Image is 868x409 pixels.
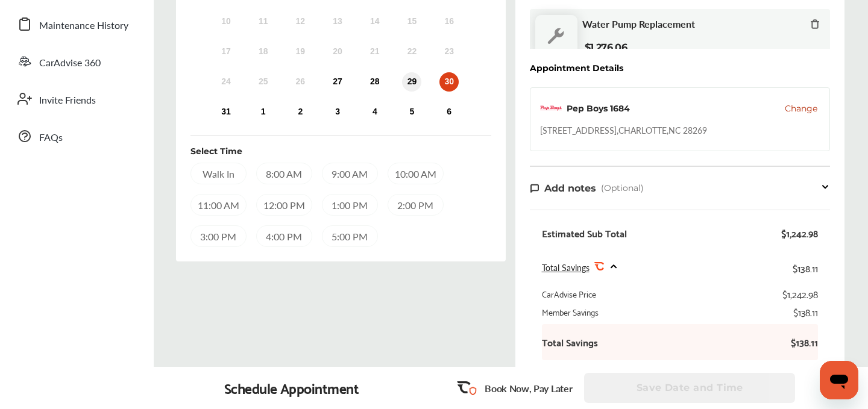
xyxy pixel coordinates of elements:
[39,93,96,108] span: Invite Friends
[530,63,623,73] div: Appointment Details
[365,72,385,92] div: Choose Thursday, August 28th, 2025
[365,12,385,31] div: Not available Thursday, August 14th, 2025
[11,120,142,152] a: FAQs
[542,306,599,318] div: Member Savings
[530,183,539,193] img: note-icon.db9493fa.svg
[601,183,644,193] span: (Optional)
[328,42,347,61] div: Not available Wednesday, August 20th, 2025
[439,42,459,61] div: Not available Saturday, August 23rd, 2025
[540,98,562,119] img: logo-pepboys.png
[820,361,858,399] iframe: Button to launch messaging window
[439,102,459,122] div: Choose Saturday, September 6th, 2025
[328,12,347,31] div: Not available Wednesday, August 13th, 2025
[388,163,444,184] div: 10:00 AM
[793,306,818,318] div: $138.11
[585,42,627,53] b: $1,276.06
[190,225,247,247] div: 3:00 PM
[291,72,310,92] div: Not available Tuesday, August 26th, 2025
[485,381,572,395] p: Book Now, Pay Later
[782,288,818,300] div: $1,242.98
[11,83,142,114] a: Invite Friends
[439,72,459,92] div: Choose Saturday, August 30th, 2025
[39,55,101,71] span: CarAdvise 360
[544,183,596,194] span: Add notes
[540,124,707,136] div: [STREET_ADDRESS] , CHARLOTTE , NC 28269
[535,15,577,57] img: default_wrench_icon.d1a43860.svg
[216,72,236,92] div: Not available Sunday, August 24th, 2025
[402,72,421,92] div: Choose Friday, August 29th, 2025
[542,336,598,348] b: Total Savings
[365,102,385,122] div: Choose Thursday, September 4th, 2025
[388,194,444,216] div: 2:00 PM
[567,102,630,114] div: Pep Boys 1684
[328,72,347,92] div: Choose Wednesday, August 27th, 2025
[402,12,421,31] div: Not available Friday, August 15th, 2025
[322,194,378,216] div: 1:00 PM
[291,12,310,31] div: Not available Tuesday, August 12th, 2025
[256,163,312,184] div: 8:00 AM
[785,102,817,114] button: Change
[793,260,818,276] div: $138.11
[328,102,347,122] div: Choose Wednesday, September 3rd, 2025
[190,145,242,157] div: Select Time
[216,42,236,61] div: Not available Sunday, August 17th, 2025
[439,12,459,31] div: Not available Saturday, August 16th, 2025
[542,261,590,273] span: Total Savings
[365,42,385,61] div: Not available Thursday, August 21st, 2025
[216,102,236,122] div: Choose Sunday, August 31st, 2025
[256,225,312,247] div: 4:00 PM
[781,227,818,239] div: $1,242.98
[322,163,378,184] div: 9:00 AM
[402,102,421,122] div: Choose Friday, September 5th, 2025
[224,379,359,396] div: Schedule Appointment
[11,46,142,77] a: CarAdvise 360
[322,225,378,247] div: 5:00 PM
[291,42,310,61] div: Not available Tuesday, August 19th, 2025
[256,194,312,216] div: 12:00 PM
[254,102,273,122] div: Choose Monday, September 1st, 2025
[254,72,273,92] div: Not available Monday, August 25th, 2025
[542,227,627,239] div: Estimated Sub Total
[542,288,596,300] div: CarAdvise Price
[190,163,247,184] div: Walk In
[291,102,310,122] div: Choose Tuesday, September 2nd, 2025
[402,42,421,61] div: Not available Friday, August 22nd, 2025
[190,194,247,216] div: 11:00 AM
[216,12,236,31] div: Not available Sunday, August 10th, 2025
[782,336,818,348] b: $138.11
[254,42,273,61] div: Not available Monday, August 18th, 2025
[39,18,128,34] span: Maintenance History
[11,8,142,40] a: Maintenance History
[254,12,273,31] div: Not available Monday, August 11th, 2025
[582,18,695,30] span: Water Pump Replacement
[39,130,63,146] span: FAQs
